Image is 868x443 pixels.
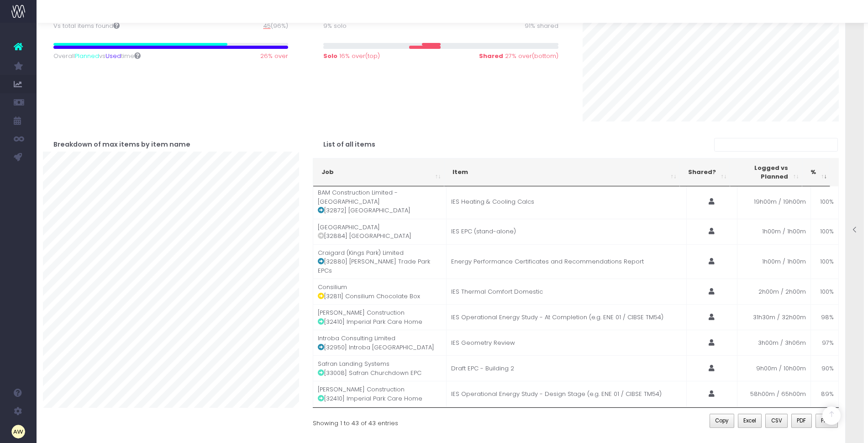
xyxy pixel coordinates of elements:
button: CSV [765,414,788,428]
span: 100% [820,287,834,296]
th: %: activate to sort column ascending [802,158,830,186]
td: IES EPC (stand-alone) [447,219,686,244]
span: 26% over [260,52,288,61]
span: 27% over [505,52,532,61]
h4: Breakdown of max items by item name [53,141,190,148]
th: Job: activate to sort column ascending [313,158,444,186]
span: Safran Landing Systems [318,359,389,369]
td: IES Operational Energy Study - Design Stage (e.g. ENE 01 / CIBSE TM54) [447,381,686,406]
span: 91% shared [525,21,558,31]
span: 16% over [339,52,365,61]
th: Logged vs Planned: activate to sort column ascending [730,158,802,186]
span: 100% [820,257,834,266]
span: Introba Consulting Limited [318,334,395,343]
span: 100% [820,227,834,236]
span: 90% [821,364,834,373]
span: 9h00m / 10h00m [756,364,806,373]
td: IES Thermal Comfort Domestic [447,279,686,304]
span: BAM Construction Limited - [GEOGRAPHIC_DATA] [318,188,442,206]
td: IES Geometry Review [447,330,686,355]
span: 2h00m / 2h00m [758,287,806,296]
button: Excel [738,414,762,428]
div: Showing 1 to 43 of 43 entries [313,414,398,428]
span: [32872] [GEOGRAPHIC_DATA] [318,206,410,215]
span: Craigard (Kings Park) Limited [318,248,404,258]
td: Draft EPC - Building 2 [447,355,686,381]
span: Vs total items found [53,21,120,31]
span: [33008] Safran Churchdown EPC [318,369,421,378]
span: (top) [323,52,380,61]
button: Print [815,414,838,428]
span: [32410] Imperial Park Care Home [318,317,422,327]
span: 1h00m / 1h00m [762,227,806,236]
img: images/default_profile_image.png [11,425,25,438]
button: Copy [710,414,734,428]
span: 89% [821,390,834,399]
td: IES Operational Energy Study - At Completion (e.g. ENE 01 / CIBSE TM54) [447,304,686,330]
span: 45 [263,21,271,31]
span: 58h00m / 65h00m [750,390,806,399]
span: [32811] Consilium Chocolate Box [318,292,420,301]
strong: Shared [479,52,503,60]
span: 100% [820,197,834,206]
span: [PERSON_NAME] Construction [318,385,405,394]
span: 1h00m / 1h00m [762,257,806,266]
span: (bottom) [479,52,558,61]
span: (96%) [263,21,288,31]
span: [32880] [PERSON_NAME] Trade Park EPCs [318,257,442,275]
span: [32884] [GEOGRAPHIC_DATA] [318,232,411,241]
h4: List of all items [323,141,375,148]
span: Consilium [318,283,347,292]
th: Shared?: activate to sort column ascending [680,158,730,186]
span: [PERSON_NAME] Construction [318,308,405,317]
span: 9% solo [323,21,347,31]
td: Energy Performance Certificates and Recommendations Report [447,244,686,279]
span: 97% [822,338,834,348]
span: 31h30m / 32h00m [753,313,806,322]
span: Print [821,417,832,425]
span: Copy [715,417,728,425]
span: Excel [743,417,756,425]
span: [32410] Imperial Park Care Home [318,394,422,403]
span: PDF [797,417,806,425]
span: Planned [75,52,99,61]
span: [32950] Introba [GEOGRAPHIC_DATA] [318,343,434,352]
span: 19h00m / 19h00m [754,197,806,206]
th: Item: activate to sort column ascending [444,158,680,186]
span: [GEOGRAPHIC_DATA] [318,223,380,232]
span: Overall vs time [53,52,141,61]
td: IES Heating & Cooling Calcs [447,184,686,219]
span: Used [105,52,121,61]
span: 98% [821,313,834,322]
span: 3h00m / 3h06m [758,338,806,348]
strong: Solo [323,52,337,60]
button: PDF [791,414,812,428]
span: CSV [771,417,782,425]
